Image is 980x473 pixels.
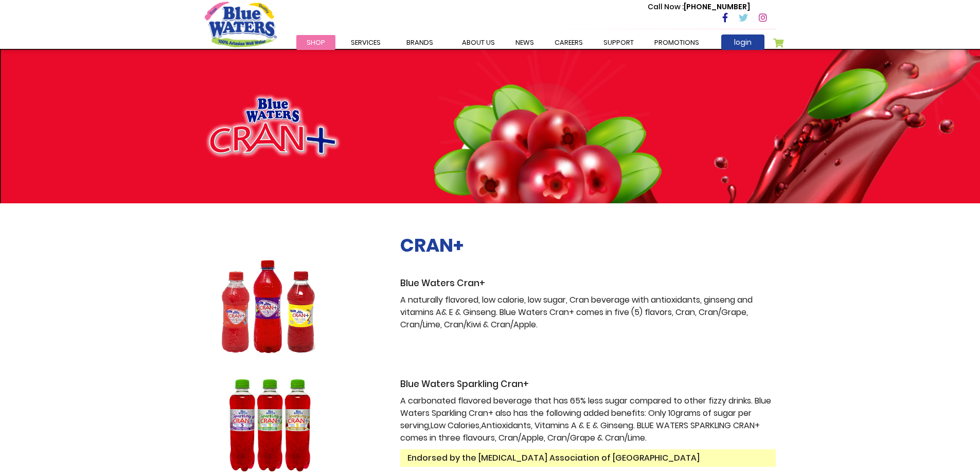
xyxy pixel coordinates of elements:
[544,35,593,50] a: careers
[400,449,776,467] span: Endorsed by the [MEDICAL_DATA] Association of [GEOGRAPHIC_DATA]
[400,379,776,390] h3: Blue Waters Sparkling Cran+
[452,35,505,50] a: about us
[205,379,334,472] img: Sparkling Cran 330ml
[205,2,277,47] a: store logo
[593,35,644,50] a: support
[351,38,381,47] span: Services
[400,395,776,444] p: A carbonated flavored beverage that has 65% less sugar compared to other fizzy drinks. Blue Water...
[307,38,325,47] span: Shop
[644,35,709,50] a: Promotions
[406,38,433,47] span: Brands
[721,34,764,50] a: login
[648,2,684,12] span: Call Now :
[400,294,776,331] p: A naturally flavored, low calorie, low sugar, Cran beverage with antioxidants, ginseng and vitami...
[400,278,776,289] h3: Blue Waters Cran+
[505,35,544,50] a: News
[648,2,750,12] p: [PHONE_NUMBER]
[400,234,776,256] h2: CRAN+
